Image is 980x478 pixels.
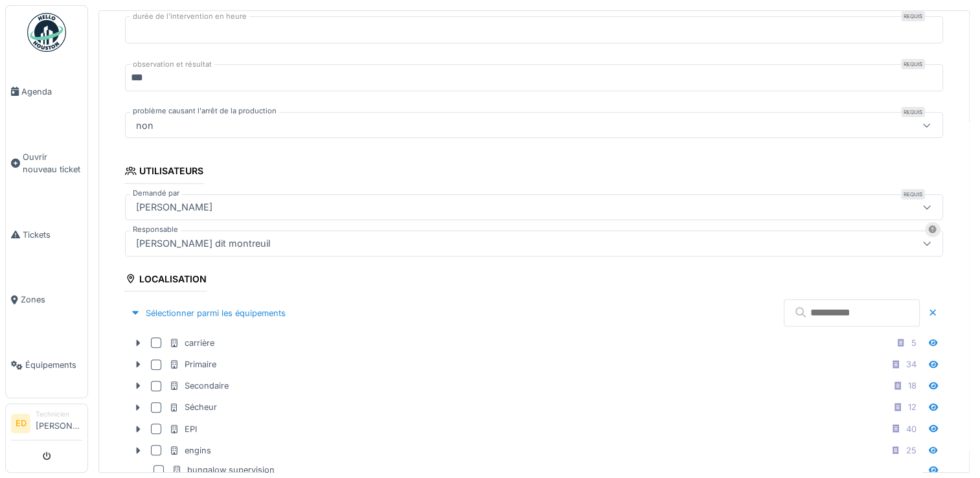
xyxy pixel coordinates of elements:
[906,358,917,370] div: 34
[169,337,214,349] div: carrière
[25,359,82,371] span: Équipements
[901,59,925,69] div: Requis
[901,107,925,117] div: Requis
[36,409,82,419] div: Technicien
[21,85,82,98] span: Agenda
[911,337,917,349] div: 5
[125,161,203,183] div: Utilisateurs
[21,293,82,306] span: Zones
[131,118,159,132] div: non
[36,409,82,437] li: [PERSON_NAME]
[169,401,217,413] div: Sécheur
[27,13,66,52] img: Badge_color-CXgf-gQk.svg
[23,229,82,241] span: Tickets
[6,59,87,124] a: Agenda
[169,423,197,435] div: EPI
[906,444,917,457] div: 25
[6,202,87,267] a: Tickets
[908,380,917,392] div: 18
[131,236,275,251] div: [PERSON_NAME] dit montreuil
[125,269,207,291] div: Localisation
[6,124,87,202] a: Ouvrir nouveau ticket
[11,409,82,440] a: ED Technicien[PERSON_NAME]
[172,464,275,476] div: bungalow supervision
[130,106,279,117] label: problème causant l'arrêt de la production
[6,267,87,333] a: Zones
[901,11,925,21] div: Requis
[23,151,82,176] span: Ouvrir nouveau ticket
[169,444,211,457] div: engins
[11,414,30,433] li: ED
[131,200,218,214] div: [PERSON_NAME]
[901,189,925,199] div: Requis
[130,59,214,70] label: observation et résultat
[6,332,87,398] a: Équipements
[906,423,917,435] div: 40
[908,401,917,413] div: 12
[169,358,216,370] div: Primaire
[130,224,181,235] label: Responsable
[130,11,249,22] label: durée de l'intervention en heure
[169,380,229,392] div: Secondaire
[125,304,291,322] div: Sélectionner parmi les équipements
[130,188,182,199] label: Demandé par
